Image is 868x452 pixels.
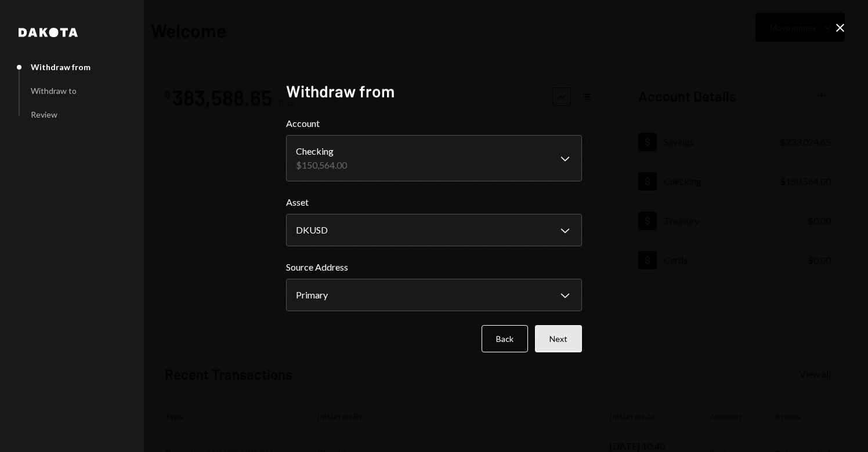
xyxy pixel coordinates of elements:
label: Asset [286,195,582,209]
button: Back [482,325,528,352]
button: Account [286,135,582,181]
div: Withdraw from [31,62,91,72]
button: Source Address [286,279,582,311]
div: Withdraw to [31,86,77,96]
label: Source Address [286,260,582,274]
label: Account [286,116,582,130]
button: Next [535,325,582,352]
button: Asset [286,214,582,246]
div: Review [31,110,57,119]
h2: Withdraw from [286,80,582,103]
